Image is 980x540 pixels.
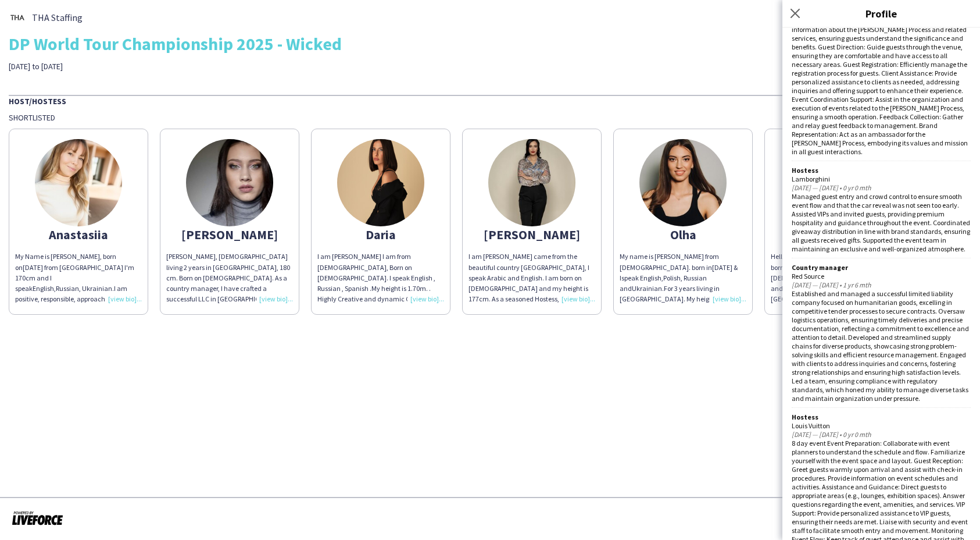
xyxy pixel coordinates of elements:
[620,273,707,293] span: Russian and
[468,251,595,304] div: I am [PERSON_NAME] came from the beautiful country [GEOGRAPHIC_DATA], I speak Arabic and English....
[782,6,980,21] h3: Profile
[15,263,134,293] span: [DATE] from [GEOGRAPHIC_DATA] I'm 170cm and I speak
[792,430,971,439] div: [DATE] — [DATE] • 0 yr 0 mth
[468,229,595,240] div: [PERSON_NAME]
[663,273,682,282] span: Polish,
[9,95,971,106] div: Host/Hostess
[632,284,664,293] span: Ukrainian.
[639,139,727,226] img: thumb-62d470ed85d64.jpeg
[792,263,971,272] div: Country manager
[337,139,424,226] img: thumb-6059cd74897af.jpg
[792,289,971,403] div: Established and managed a successful limited liability company focused on humanitarian goods, exc...
[792,413,971,421] div: Hostess
[620,263,738,282] span: [DATE] & I
[166,251,293,304] div: [PERSON_NAME], [DEMOGRAPHIC_DATA] living 2 years in [GEOGRAPHIC_DATA], 180 cm. Born on [DEMOGRAPH...
[32,12,83,23] span: THA Staffing
[792,183,971,192] div: [DATE] — [DATE] • 0 yr 0 mth
[186,139,273,226] img: thumb-5d29bc36-2232-4abb-9ee6-16dc6b8fe785.jpg
[792,272,971,280] div: Red Source
[15,229,142,240] div: Anastasiia
[166,229,293,240] div: [PERSON_NAME]
[56,284,114,293] span: Russian, Ukrainian.
[488,139,575,226] img: thumb-67126dc907f79.jpeg
[9,35,971,52] div: DP World Tour Championship 2025 - Wicked
[9,9,26,26] img: thumb-0b1c4840-441c-4cf7-bc0f-fa59e8b685e2..jpg
[33,284,56,293] span: English,
[35,139,122,226] img: thumb-66eacf62db2b9.jpg
[792,280,971,289] div: [DATE] — [DATE] • 1 yr 6 mth
[621,273,663,282] span: speak English,
[9,61,346,72] div: [DATE] to [DATE]
[792,175,971,183] div: Lamborghini
[792,421,971,430] div: Louis Vuitton
[9,112,971,123] div: Shortlisted
[792,192,971,253] div: Managed guest entry and crowd control to ensure smooth event flow and that the car reveal was not...
[620,284,742,378] span: For 3 years living in [GEOGRAPHIC_DATA]. My height is 175. Have good experience and professional ...
[15,252,116,271] span: My Name is [PERSON_NAME], born on
[317,252,441,388] span: I am [PERSON_NAME] I am from [DEMOGRAPHIC_DATA], Born on [DEMOGRAPHIC_DATA]. I speak English , Ru...
[317,229,444,240] div: Daria
[620,229,746,240] div: Olha
[792,166,971,175] div: Hostess
[771,229,897,240] div: [PERSON_NAME]
[771,251,897,304] div: Hello! My name is [PERSON_NAME], I was born on [DEMOGRAPHIC_DATA] in [DEMOGRAPHIC_DATA]. I speak ...
[12,510,63,526] img: Powered by Liveforce
[620,252,719,271] span: My name is [PERSON_NAME] from [DEMOGRAPHIC_DATA]. born in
